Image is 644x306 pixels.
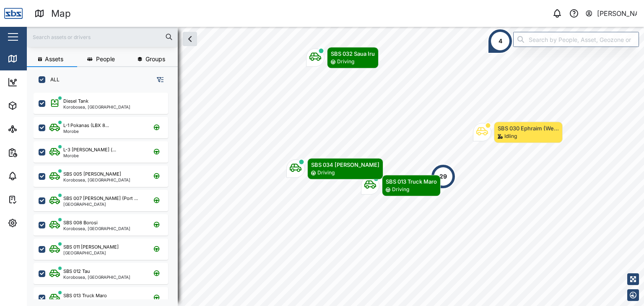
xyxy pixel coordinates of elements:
div: Korobosea, [GEOGRAPHIC_DATA] [63,226,130,231]
div: SBS 013 Truck Maro [386,177,437,186]
div: [PERSON_NAME] [597,8,637,19]
div: Map marker [473,122,563,143]
div: Reports [22,148,50,157]
input: Search by People, Asset, Geozone or Place [513,32,639,47]
div: 29 [439,172,447,181]
span: Assets [45,56,63,62]
div: L-3 [PERSON_NAME] (... [63,146,116,153]
div: SBS 005 [PERSON_NAME] [63,171,121,178]
div: Morobe [63,153,116,158]
div: Driving [337,58,354,66]
div: grid [34,90,177,299]
div: SBS 011 [PERSON_NAME] [63,244,119,251]
div: Tasks [22,195,45,204]
div: Idling [504,132,517,140]
span: People [96,56,115,62]
div: Korobosea, [GEOGRAPHIC_DATA] [63,275,130,279]
img: Main Logo [4,4,23,23]
div: [GEOGRAPHIC_DATA] [63,251,119,255]
div: Map marker [488,29,513,54]
div: Sites [22,124,42,134]
div: Map marker [431,164,456,189]
div: Map marker [286,158,383,179]
div: Assets [22,101,48,110]
span: Groups [145,56,165,62]
label: ALL [45,76,60,83]
div: Korobosea, [GEOGRAPHIC_DATA] [63,178,130,182]
div: [GEOGRAPHIC_DATA] [63,202,138,206]
button: [PERSON_NAME] [585,8,637,19]
input: Search assets or drivers [32,31,173,43]
div: SBS 032 Saua Iru [331,49,375,58]
div: Map [22,54,41,63]
div: SBS 007 [PERSON_NAME] (Port ... [63,195,138,202]
div: Map marker [361,175,441,196]
div: SBS 034 [PERSON_NAME] [311,161,379,169]
div: SBS 013 Truck Maro [63,292,107,299]
div: SBS 030 Ephraim (We... [498,124,559,132]
div: Korobosea, [GEOGRAPHIC_DATA] [63,105,130,109]
div: SBS 008 Borosi [63,219,98,226]
div: L-1 Pokanas (LBX 8... [63,122,109,129]
div: Diesel Tank [63,98,88,105]
div: Map [51,6,71,21]
div: Dashboard [22,78,60,87]
div: Driving [317,169,335,177]
div: 4 [499,36,502,46]
canvas: Map [27,27,644,306]
div: Settings [22,218,52,228]
div: Driving [392,186,409,194]
div: SBS 012 Tau [63,268,90,275]
div: Morobe [63,129,109,133]
div: Alarms [22,171,48,181]
div: Map marker [306,47,379,68]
